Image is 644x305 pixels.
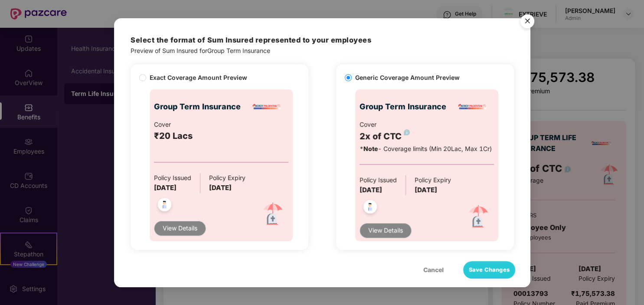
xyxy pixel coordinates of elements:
img: svg+xml;base64,PHN2ZyB4bWxucz0iaHR0cDovL3d3dy53My5vcmcvMjAwMC9zdmciIHdpZHRoPSI3MiIgaGVpZ2h0PSI3Mi... [462,201,494,232]
img: info [403,129,410,135]
span: Policy Issued [154,173,191,183]
span: ₹20 Lacs [154,130,195,141]
img: svg+xml;base64,PHN2ZyB4bWxucz0iaHR0cDovL3d3dy53My5vcmcvMjAwMC9zdmciIHdpZHRoPSI3MiIgaGVpZ2h0PSI3Mi... [257,199,288,230]
img: insurerLogo [252,91,282,121]
span: Policy Expiry [209,173,245,183]
button: Close [515,10,539,33]
div: Exact Coverage Amount Preview [150,72,293,82]
img: svg+xml;base64,PHN2ZyB4bWxucz0iaHR0cDovL3d3dy53My5vcmcvMjAwMC9zdmciIHdpZHRoPSI1NiIgaGVpZ2h0PSI1Ni... [515,10,539,34]
span: [DATE] [414,185,437,195]
span: View Details [163,223,197,233]
span: [DATE] [209,183,232,193]
span: Save Changes [468,266,510,274]
span: Policy Expiry [414,175,451,185]
span: 2x of CTC [359,131,410,141]
button: Generic Coverage Amount PreviewGroup Term InsuranceinsurerLogoCover2x of CTC info*Note- Coverage ... [359,223,411,238]
span: Cover [154,120,171,128]
b: Note [363,145,377,152]
h3: Select the format of Sum Insured represented to your employees [131,35,514,46]
div: Generic Coverage Amount Preview [355,72,498,82]
span: Cancel [423,265,444,274]
span: [DATE] [154,183,177,193]
button: Save Changes [463,261,515,278]
div: Preview of Sum Insured for Group Term Insurance [131,46,514,55]
div: Group Term Insurance [359,100,446,112]
img: svg+xml;base64,PHN2ZyB4bWxucz0iaHR0cDovL3d3dy53My5vcmcvMjAwMC9zdmciIHdpZHRoPSI0OC45NDMiIGhlaWdodD... [359,197,380,219]
button: Cancel [417,262,450,276]
button: Exact Coverage Amount PreviewGroup Term InsuranceinsurerLogoCover₹20 Lacs Policy Issued[DATE]Poli... [154,220,206,236]
div: Group Term Insurance [154,100,241,112]
span: [DATE] [359,185,382,195]
img: svg+xml;base64,PHN2ZyB4bWxucz0iaHR0cDovL3d3dy53My5vcmcvMjAwMC9zdmciIHdpZHRoPSI0OC45NDMiIGhlaWdodD... [154,195,175,216]
div: * - Coverage limits (Min 20Lac, Max 1Cr) [359,144,494,154]
span: Policy Issued [359,175,396,185]
span: Cover [359,120,376,128]
img: insurerLogo [457,91,487,121]
span: View Details [368,226,402,235]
